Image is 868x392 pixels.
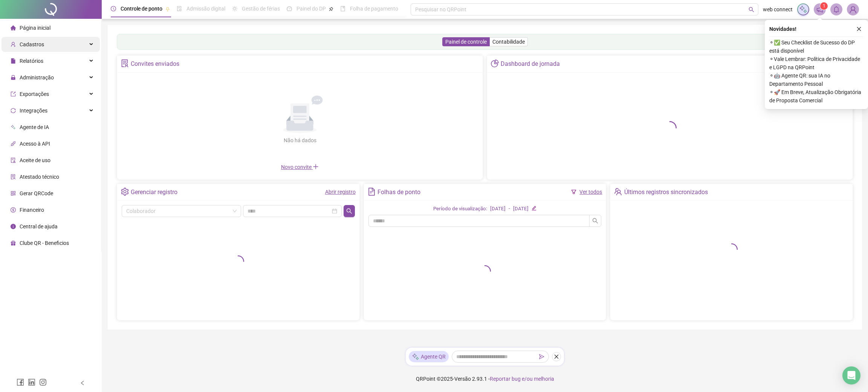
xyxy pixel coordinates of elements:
span: close [554,354,559,359]
span: sync [11,108,16,113]
div: Gerenciar registro [131,186,177,199]
div: Convites enviados [131,58,179,70]
a: Ver todos [579,189,602,195]
span: Atestado técnico [20,174,59,180]
span: Relatórios [20,58,43,64]
div: Últimos registros sincronizados [624,186,708,199]
span: ⚬ 🤖 Agente QR: sua IA no Departamento Pessoal [769,71,863,88]
span: sun [232,6,237,11]
span: pushpin [165,7,170,11]
img: 49849 [847,4,859,15]
span: Exportações [20,91,49,97]
span: edit [532,206,536,211]
span: Cadastros [20,41,44,47]
div: Período de visualização: [433,205,487,213]
sup: 1 [820,2,828,10]
span: pushpin [329,7,333,11]
span: linkedin [28,378,35,386]
div: Não há dados [265,136,335,144]
span: loading [724,242,740,257]
span: Financeiro [20,207,44,213]
footer: QRPoint © 2025 - 2.93.1 - [102,366,868,392]
span: Aceite de uso [20,157,50,163]
span: ⚬ Vale Lembrar: Política de Privacidade e LGPD na QRPoint [769,55,863,71]
span: ⚬ 🚀 Em Breve, Atualização Obrigatória de Proposta Comercial [769,88,863,105]
span: loading [477,263,493,279]
span: Contabilidade [492,39,525,45]
span: Página inicial [20,25,50,31]
span: Gerar QRCode [20,190,53,196]
span: info-circle [11,224,16,229]
span: Agente de IA [20,124,49,130]
span: qrcode [11,191,16,196]
div: Dashboard de jornada [501,58,560,70]
div: Folhas de ponto [377,186,420,199]
span: Clube QR - Beneficios [20,240,69,246]
span: Gestão de férias [242,6,280,12]
span: lock [11,75,16,80]
span: Versão [454,376,471,382]
span: search [592,218,598,224]
span: facebook [17,378,24,386]
div: Agente QR [409,351,449,362]
span: Controle de ponto [121,6,162,12]
span: solution [11,174,16,179]
span: Novidades ! [769,25,796,33]
span: file-text [368,188,376,196]
span: Novo convite [281,164,319,170]
span: clock-circle [111,6,116,11]
span: filter [571,189,576,194]
span: web connect [763,5,793,14]
span: Folha de pagamento [350,6,398,12]
span: user-add [11,42,16,47]
span: loading [661,119,679,137]
span: Reportar bug e/ou melhoria [490,376,554,382]
span: team [614,188,622,196]
span: plus [313,164,319,170]
span: dashboard [287,6,292,11]
span: solution [121,59,129,67]
span: Painel de controle [445,39,487,45]
span: api [11,141,16,146]
span: left [80,380,85,386]
span: bell [833,6,840,13]
span: ⚬ ✅ Seu Checklist de Sucesso do DP está disponível [769,38,863,55]
span: send [539,354,544,359]
img: sparkle-icon.fc2bf0ac1784a2077858766a79e2daf3.svg [412,353,419,361]
a: Abrir registro [325,189,356,195]
img: sparkle-icon.fc2bf0ac1784a2077858766a79e2daf3.svg [799,5,807,14]
span: Integrações [20,108,47,114]
span: audit [11,158,16,163]
span: Admissão digital [186,6,225,12]
span: notification [816,6,823,13]
span: pie-chart [491,59,499,67]
div: Open Intercom Messenger [842,366,860,384]
span: book [340,6,345,11]
div: [DATE] [490,205,506,213]
span: Acesso à API [20,141,50,147]
div: - [509,205,510,213]
span: Painel do DP [296,6,326,12]
span: instagram [39,378,47,386]
span: search [346,208,352,214]
span: loading [230,254,246,269]
span: 1 [823,3,825,9]
span: gift [11,240,16,246]
span: export [11,91,16,97]
span: close [856,26,862,32]
span: dollar [11,207,16,213]
span: file [11,58,16,64]
span: search [749,7,754,12]
span: file-done [177,6,182,11]
div: [DATE] [513,205,529,213]
span: Administração [20,74,54,81]
span: Central de ajuda [20,223,58,229]
span: setting [121,188,129,196]
span: home [11,25,16,30]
